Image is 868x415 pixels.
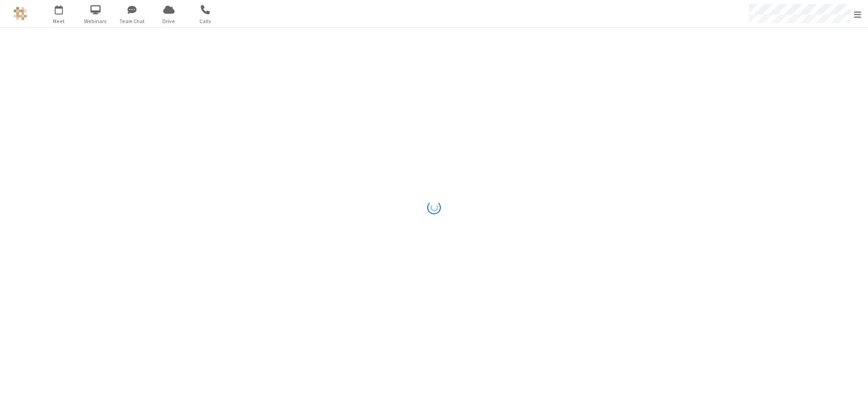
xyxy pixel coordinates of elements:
[14,7,27,20] img: QA Selenium DO NOT DELETE OR CHANGE
[152,17,186,25] span: Drive
[42,17,76,25] span: Meet
[79,17,113,25] span: Webinars
[189,17,222,25] span: Calls
[115,17,149,25] span: Team Chat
